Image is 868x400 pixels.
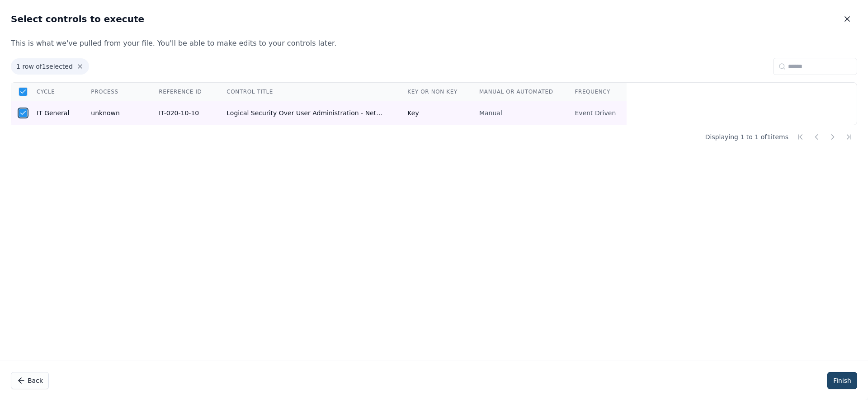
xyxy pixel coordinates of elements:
[26,83,80,101] th: Cycle
[11,129,857,145] div: Displaying 1 to 1 of 1 items
[26,101,80,125] td: IT General
[468,83,564,101] th: Manual or Automated
[564,83,627,101] th: Frequency
[80,83,148,101] th: Process
[216,83,396,101] th: Control Title
[216,101,396,125] td: Logical Security Over User Administration - NetSuite
[825,129,841,145] button: Next
[564,101,627,125] td: Event Driven
[11,13,144,25] h2: Select controls to execute
[396,83,468,101] th: Key or Non Key
[148,83,216,101] th: Reference ID
[11,372,49,389] button: Back
[841,129,857,145] button: Last
[827,372,857,389] button: Finish
[148,101,216,125] td: IT-020-10-10
[80,101,148,125] td: unknown
[11,58,89,75] span: 1 row of 1 selected
[396,101,468,125] td: Key
[792,129,808,145] button: First
[808,129,825,145] button: Previous
[468,101,564,125] td: Manual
